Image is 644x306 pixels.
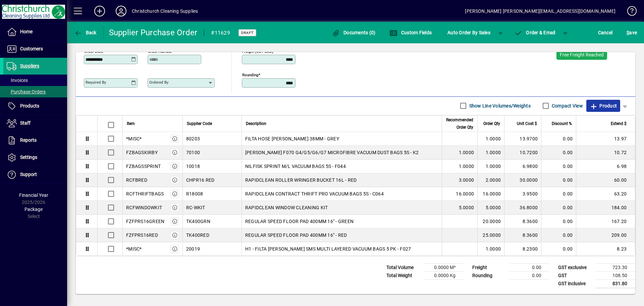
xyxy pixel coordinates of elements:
[110,5,132,17] button: Profile
[74,30,97,35] span: Back
[3,41,67,57] a: Customers
[187,120,212,127] span: Supplier Code
[20,29,33,34] span: Home
[555,271,595,279] td: GST
[576,173,635,187] td: 60.00
[541,242,576,256] td: 0.00
[442,187,477,201] td: 16.0000
[182,228,241,242] td: TK400RED
[242,72,258,77] mat-label: Rounding
[20,120,31,126] span: Staff
[477,187,504,201] td: 16.0000
[477,173,504,187] td: 2.0000
[442,160,477,173] td: 1.0000
[442,146,477,160] td: 1.0000
[241,31,254,35] span: Draft
[576,132,635,146] td: 13.97
[442,173,477,187] td: 3.0000
[611,120,627,127] span: Extend $
[598,27,613,38] span: Cancel
[541,228,576,242] td: 0.00
[19,192,48,198] span: Financial Year
[586,100,620,112] button: Product
[469,263,509,271] td: Freight
[576,146,635,160] td: 10.72
[596,27,614,39] button: Cancel
[126,177,147,183] div: RCFBRED
[126,232,158,238] div: FZFPRS16RED
[517,120,537,127] span: Unit Cost $
[576,187,635,201] td: 63.20
[182,187,241,201] td: R18008
[126,190,164,197] div: RCFTHRIFTBAGS
[330,27,377,39] button: Documents (0)
[245,232,347,238] span: REGULAR SPEED FLOOR PAD 400MM 16" - RED
[245,135,339,142] span: FILTA HOSE [PERSON_NAME] 38MM - GREY
[555,279,595,288] td: GST inclusive
[595,271,635,279] td: 108.50
[515,30,555,35] span: Order & Email
[182,215,241,228] td: TK400GRN
[477,132,504,146] td: 1.0000
[541,215,576,228] td: 0.00
[541,132,576,146] td: 0.00
[442,201,477,215] td: 5.0000
[245,218,354,225] span: REGULAR SPEED FLOOR PAD 400MM 16" - GREEN
[3,166,67,183] a: Support
[383,263,423,271] td: Total Volume
[622,1,636,23] a: Knowledge Base
[383,271,423,279] td: Total Weight
[423,271,464,279] td: 0.0000 Kg
[20,155,37,160] span: Settings
[555,263,595,271] td: GST exclusive
[504,242,541,256] td: 8.2300
[132,6,198,16] div: Christchurch Cleaning Supplies
[182,242,241,256] td: 20019
[541,160,576,173] td: 0.00
[504,132,541,146] td: 13.9700
[511,27,559,39] button: Order & Email
[245,246,411,252] span: H1 - FILTA [PERSON_NAME] SMS MULTI LAYERED VACUUM BAGS 5 PK - F027
[7,78,28,83] span: Invoices
[541,146,576,160] td: 0.00
[576,242,635,256] td: 8.23
[86,80,106,85] mat-label: Required by
[423,263,464,271] td: 0.0000 M³
[109,27,198,38] div: Supplier Purchase Order
[182,201,241,215] td: RC-WKIT
[625,27,639,39] button: Save
[20,63,39,69] span: Suppliers
[509,263,549,271] td: 0.00
[389,30,432,35] span: Custom Fields
[182,173,241,187] td: CHPR16 RED
[20,172,37,177] span: Support
[332,30,376,35] span: Documents (0)
[24,207,43,212] span: Package
[126,204,162,211] div: RCFWINDOWKIT
[504,173,541,187] td: 30.0000
[182,146,241,160] td: 70100
[3,75,67,86] a: Invoices
[3,98,67,115] a: Products
[444,27,494,39] button: Auto Order By Sales
[20,46,43,51] span: Customers
[447,27,490,38] span: Auto Order By Sales
[446,116,473,131] span: Recommended Order Qty
[89,5,110,17] button: Add
[576,160,635,173] td: 6.98
[465,6,615,16] div: [PERSON_NAME] [PERSON_NAME][EMAIL_ADDRESS][DOMAIN_NAME]
[3,149,67,166] a: Settings
[67,27,104,39] app-page-header-button: Back
[182,160,241,173] td: 10018
[627,27,637,38] span: ave
[576,201,635,215] td: 184.00
[477,215,504,228] td: 20.0000
[477,201,504,215] td: 5.0000
[552,120,572,127] span: Discount %
[211,28,230,38] div: #11629
[126,218,164,225] div: FZFPRS16GREEN
[245,163,346,170] span: NILFISK SPRINT M/L VACUUM BAGS 5S - F044
[245,177,357,183] span: RAPIDCLEAN ROLLER WRINGER BUCKET 16L - RED
[576,215,635,228] td: 167.20
[468,102,531,109] label: Show Line Volumes/Weights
